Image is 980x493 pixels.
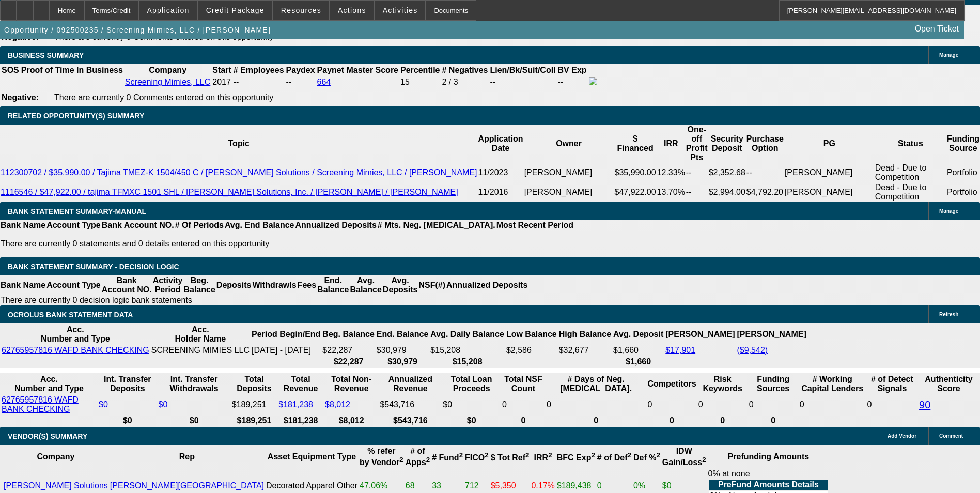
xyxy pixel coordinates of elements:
b: Company [37,452,74,461]
b: # of Def [597,453,631,462]
sup: 2 [548,451,552,459]
th: Int. Transfer Deposits [98,374,157,394]
th: Application Date [478,125,524,163]
td: 0 [647,395,696,414]
span: Actions [338,6,366,14]
th: # Days of Neg. [MEDICAL_DATA]. [546,374,646,394]
th: Activity Period [152,275,183,295]
th: Most Recent Period [496,220,574,230]
a: 62765957816 WAFD BANK CHECKING [2,346,149,355]
td: [PERSON_NAME] [524,163,614,182]
th: 0 [502,415,545,426]
th: Deposits [216,275,252,295]
th: $189,251 [231,415,277,426]
td: 12.33% [657,163,686,182]
th: Avg. Daily Balance [430,325,505,344]
p: There are currently 0 statements and 0 details entered on this opportunity [1,239,573,249]
sup: 2 [399,456,403,464]
th: Status [875,125,946,163]
a: $0 [159,400,168,409]
b: % refer by Vendor [360,446,403,467]
span: Opportunity / 092500235 / Screening Mimies, LLC / [PERSON_NAME] [4,26,271,34]
td: -- [557,76,587,88]
a: 664 [317,78,331,86]
th: PG [784,125,875,163]
a: ($9,542) [737,346,768,355]
th: Owner [524,125,614,163]
th: Sum of the Total NSF Count and Total Overdraft Fee Count from Ocrolus [502,374,545,394]
th: [PERSON_NAME] [665,325,735,344]
b: Paynet Master Score [317,66,398,74]
a: $17,901 [665,346,695,355]
b: Asset Equipment Type [268,452,356,461]
th: Low Balance [506,325,557,344]
td: [DATE] - [DATE] [251,345,321,356]
th: Competitors [647,374,696,394]
a: 1116546 / $47,922.00 / tajima TFMXC 1501 SHL / [PERSON_NAME] Solutions, Inc. / [PERSON_NAME] / [P... [1,188,458,196]
th: Total Non-Revenue [324,374,378,394]
span: -- [234,78,239,86]
th: Beg. Balance [322,325,375,344]
td: 11/2016 [478,182,524,202]
th: $181,238 [278,415,323,426]
th: 0 [647,415,696,426]
th: $1,660 [613,357,664,367]
td: $4,792.20 [746,182,784,202]
th: Account Type [46,275,101,295]
td: 0 [698,395,748,414]
th: Funding Source [946,125,980,163]
b: BFC Exp [557,453,595,462]
sup: 2 [656,451,660,459]
th: Avg. Balance [349,275,382,295]
th: Purchase Option [746,125,784,163]
b: Company [149,66,186,74]
th: Acc. Number and Type [1,325,150,344]
b: Rep [179,452,195,461]
td: $22,287 [322,345,375,356]
td: -- [686,163,708,182]
b: IDW Gain/Loss [662,446,706,467]
th: One-off Profit Pts [686,125,708,163]
th: SOS [1,65,20,75]
a: $0 [99,400,108,409]
th: Total Deposits [231,374,277,394]
span: Resources [281,6,321,14]
td: -- [489,76,556,88]
td: [PERSON_NAME] [784,163,875,182]
th: 0 [546,415,646,426]
b: FICO [465,453,489,462]
b: # Employees [234,66,284,74]
sup: 2 [459,451,463,459]
th: Avg. Deposits [382,275,418,295]
th: $ Financed [614,125,657,163]
a: [PERSON_NAME] Solutions [4,481,108,490]
th: $0 [442,415,501,426]
span: Manage [939,208,958,214]
td: $0 [442,395,501,414]
td: Dead - Due to Competition [875,182,946,202]
td: $32,677 [558,345,612,356]
b: Paydex [286,66,315,74]
td: -- [686,182,708,202]
th: Bank Account NO. [101,220,175,230]
th: High Balance [558,325,612,344]
td: [PERSON_NAME] [524,182,614,202]
span: BUSINESS SUMMARY [8,51,84,59]
span: Comment [939,433,963,439]
td: -- [286,76,316,88]
th: Risk Keywords [698,374,748,394]
sup: 2 [525,451,529,459]
span: BANK STATEMENT SUMMARY-MANUAL [8,207,146,215]
th: $0 [98,415,157,426]
td: Portfolio [946,182,980,202]
span: OCROLUS BANK STATEMENT DATA [8,311,133,319]
th: Beg. Balance [183,275,215,295]
span: RELATED OPPORTUNITY(S) SUMMARY [8,112,144,120]
th: Annualized Deposits [446,275,528,295]
td: $2,586 [506,345,557,356]
b: PreFund Amounts Details [718,480,819,489]
b: IRR [534,453,552,462]
th: # Working Capital Lenders [799,374,866,394]
button: Credit Package [198,1,272,20]
span: Manage [939,52,958,58]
